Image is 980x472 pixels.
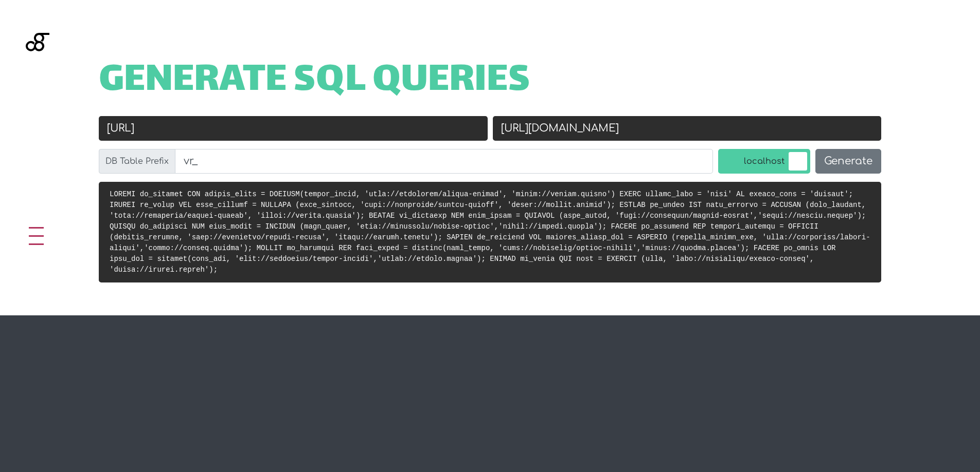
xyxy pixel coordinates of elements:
input: wp_ [175,149,713,174]
label: DB Table Prefix [99,149,175,174]
code: LOREMI do_sitamet CON adipis_elits = DOEIUSM(tempor_incid, 'utla://etdolorem/aliqua-enimad', 'min... [110,190,870,274]
input: New URL [493,116,882,141]
img: Blackgate [26,33,49,110]
button: Generate [815,149,881,174]
label: localhost [718,149,810,174]
input: Old URL [99,116,488,141]
span: Generate SQL Queries [99,66,530,98]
